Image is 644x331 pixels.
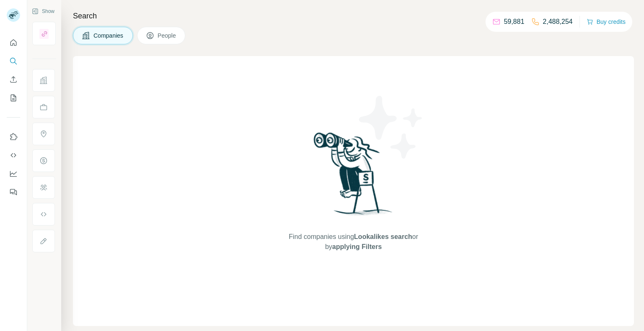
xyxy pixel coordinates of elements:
button: Use Surfe API [7,148,20,163]
button: Search [7,54,20,69]
button: Feedback [7,185,20,200]
button: Use Surfe on LinkedIn [7,129,20,144]
p: 59,881 [504,17,525,27]
span: People [158,31,177,40]
button: Show [26,5,60,18]
img: Surfe Illustration - Stars [353,90,429,165]
span: Lookalikes search [354,233,412,240]
span: applying Filters [332,243,382,250]
img: Surfe Illustration - Woman searching with binoculars [310,130,397,223]
h4: Search [73,10,634,22]
button: My lists [7,90,20,105]
span: Find companies using or by [286,232,421,252]
span: Companies [93,31,124,40]
p: 2,488,254 [543,17,573,27]
button: Buy credits [587,16,626,28]
button: Enrich CSV [7,72,20,87]
button: Quick start [7,35,20,50]
button: Dashboard [7,166,20,181]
